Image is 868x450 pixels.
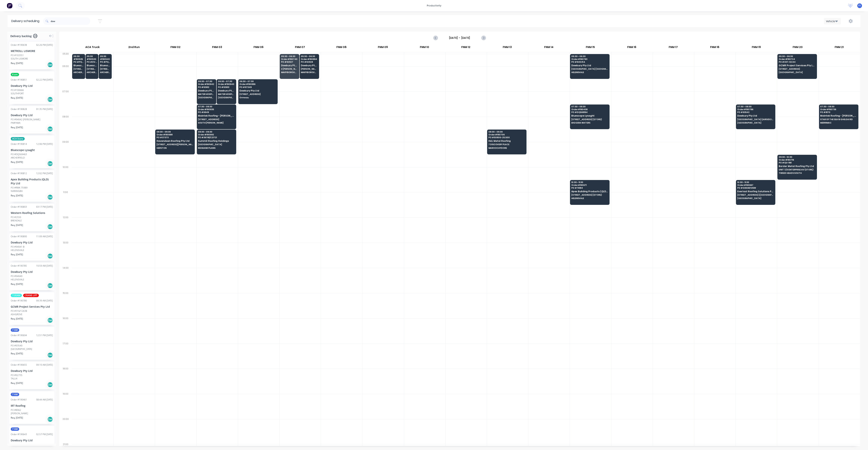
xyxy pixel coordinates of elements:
[218,96,235,99] span: [GEOGRAPHIC_DATA]
[11,43,27,47] div: Order # 190638
[321,44,362,52] div: FNM 08
[36,363,53,367] div: 09:10 AM [DATE]
[571,68,608,70] span: [GEOGRAPHIC_DATA] [GEOGRAPHIC_DATA]
[59,341,72,367] div: 17:00
[11,172,27,175] div: Order # 190812
[11,299,27,302] div: Order # 190780
[59,140,72,165] div: 09:00
[198,131,235,133] span: 08:30 - 09:30
[100,61,110,63] span: PO # PQ445174
[87,64,97,67] span: Bluescope Lysaght
[73,68,84,70] span: [STREET_ADDRESS][PERSON_NAME] (STORE)
[47,161,53,166] div: Del
[737,111,774,113] span: PO # 93542
[11,142,27,146] div: Order # 190814
[36,205,53,209] div: 03:17 PM [DATE]
[571,64,608,67] span: Dowbury Pty Ltd
[11,443,22,446] div: PO #98784
[59,266,72,291] div: 14:00
[11,57,53,60] div: SOUTH LISMORE
[301,61,318,63] span: PO # 92928
[59,114,72,140] div: 08:00
[11,264,27,268] div: Order # 190785
[87,71,97,73] span: ARCHERFIELD
[198,133,235,136] span: Order # 190692
[11,352,23,355] span: Req. [DATE]
[198,93,215,95] span: MATER HOSPITAL MERCY AV
[198,143,235,146] span: [GEOGRAPHIC_DATA]
[779,58,815,60] span: Order # 190724
[779,61,815,63] span: PO # 337-12244
[528,44,569,52] div: FNM 14
[59,89,72,114] div: 07:00
[653,44,694,52] div: FNM 17
[11,334,27,337] div: Order # 190694
[737,181,774,183] span: 10:30 - 11:30
[59,215,72,240] div: 12:00
[87,55,97,57] span: 05:30
[36,299,53,302] div: 09:39 AM [DATE]
[36,142,53,146] div: 12:06 PM [DATE]
[824,18,841,24] button: Vehicle
[11,328,19,332] span: 7 AM
[779,55,815,57] span: 05:30 - 06:30
[157,131,193,133] span: 08:30 - 09:30
[11,374,22,377] div: PO #92735
[198,83,215,85] span: Order # 190842
[737,184,774,186] span: Order # 190667
[281,58,298,60] span: Order # 190740
[777,44,818,52] div: FNM 20
[488,131,525,133] span: 08:30 - 09:30
[10,34,32,38] span: Delivery backlog
[737,105,774,108] span: 07:30 - 08:30
[218,83,235,85] span: Order # 190843
[218,86,235,88] span: PO # 93613
[73,58,84,60] span: # 190535
[571,194,608,196] span: [STREET_ADDRESS] (STORE)
[488,136,525,139] span: PO # 50800-25.500
[11,381,23,385] span: Req. [DATE]
[11,137,25,140] span: ACA Store
[737,187,774,189] span: PO # GRANDVIEW
[279,44,321,52] div: FNM 07
[11,235,27,238] div: Order # 190800
[571,197,608,199] span: HELENSVALE
[36,264,53,268] div: 10:59 AM [DATE]
[301,64,318,67] span: Dowbury Pty Ltd
[571,190,608,193] span: Apex Building Products (QLD) Pty Ltd
[11,305,53,309] div: GCMR Project Services Pty Ltd
[59,366,72,392] div: 18:00
[198,80,215,82] span: 06:30 - 07:30
[87,58,97,60] span: # 190530
[281,71,298,73] span: MARYBOROUGH
[820,105,857,108] span: 07:30 - 08:30
[198,96,215,99] span: [GEOGRAPHIC_DATA]
[47,126,53,132] div: Del
[198,118,235,121] span: [STREET_ADDRESS]
[11,62,23,65] span: Req. [DATE]
[571,187,608,189] span: PO # 76184
[11,412,53,415] div: [PERSON_NAME]
[11,282,23,286] span: Req. [DATE]
[737,197,774,199] span: [GEOGRAPHIC_DATA]
[11,205,27,209] div: Order # 190803
[11,92,53,95] div: SOUTHPORT
[59,240,72,266] div: 13:00
[488,140,525,142] span: H&L Metal Roofing
[820,111,857,113] span: PO # 8170
[301,71,318,73] span: MARYBOROUGH
[11,275,22,278] div: PO #94040
[198,105,235,108] span: 07:30 - 08:30
[11,153,27,156] div: PO #DQ569463
[571,108,608,111] span: Order # 190438
[571,105,608,108] span: 07:30 - 08:30
[11,416,23,419] span: Req. [DATE]
[36,108,53,111] div: 01:35 PM [DATE]
[36,433,53,436] div: 02:57 PM [DATE]
[198,86,215,88] span: PO # 93612
[820,108,857,111] span: Order # 190736
[218,93,235,95] span: MATER HOSPITAL MERCY AV
[11,88,24,92] div: PO #100666
[779,159,815,161] span: Order # 190716
[73,64,84,67] span: Bluescope Lysaght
